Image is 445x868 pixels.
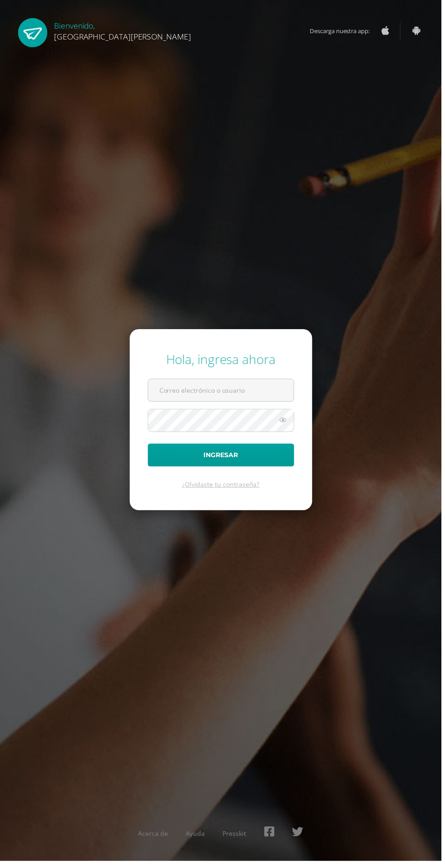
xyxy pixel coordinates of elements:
[149,354,297,371] div: Hola, ingresa ahora
[312,23,382,40] span: Descarga nuestra app:
[183,484,262,493] a: ¿Olvidaste tu contraseña?
[225,836,248,844] a: Presskit
[149,447,297,470] button: Ingresar
[149,382,296,404] input: Correo electrónico o usuario
[54,31,193,42] span: [GEOGRAPHIC_DATA][PERSON_NAME]
[139,836,169,844] a: Acerca de
[188,836,207,844] a: Ayuda
[54,18,193,42] div: Bienvenido,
